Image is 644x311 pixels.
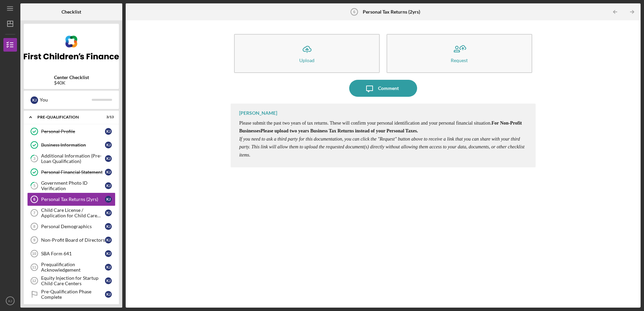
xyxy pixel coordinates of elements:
[102,115,114,119] div: 3 / 13
[41,169,105,175] div: Personal Financial Statement
[27,247,115,260] a: 10SBA Form 641KJ
[378,80,399,97] div: Comment
[32,265,36,269] tspan: 11
[41,207,105,218] div: Child Care License / Application for Child Care License
[33,184,35,188] tspan: 5
[8,299,12,303] text: KJ
[105,128,112,135] div: K J
[239,110,277,116] div: [PERSON_NAME]
[54,75,89,80] b: Center Checklist
[451,58,468,63] div: Request
[41,197,105,202] div: Personal Tax Returns (2yrs)
[105,223,112,230] div: K J
[24,27,119,68] img: Product logo
[27,288,115,301] a: Pre-Qualification Phase CompleteKJ
[27,274,115,288] a: 12Equity Injection for Startup Child Care CentersKJ
[105,250,112,257] div: K J
[27,233,115,247] a: 9Non-Profit Board of DirectorsKJ
[41,180,105,191] div: Government Photo ID Verification
[31,96,38,104] div: K J
[41,224,105,229] div: Personal Demographics
[363,9,420,15] b: Personal Tax Returns (2yrs)
[41,289,105,300] div: Pre-Qualification Phase Complete
[41,262,105,273] div: Prequalification Acknowledgement
[299,58,315,63] div: Upload
[41,142,105,148] div: Business Information
[239,121,522,133] span: Please submit the past two years of tax returns. These will confirm your personal identification ...
[27,125,115,138] a: Personal ProfileKJ
[105,209,112,216] div: K J
[33,211,35,215] tspan: 7
[33,157,35,161] tspan: 3
[27,260,115,274] a: 11Prequalification AcknowledgementKJ
[27,193,115,206] a: 6Personal Tax Returns (2yrs)KJ
[3,294,17,308] button: KJ
[27,165,115,179] a: Personal Financial StatementKJ
[239,136,524,158] span: ​
[41,275,105,286] div: Equity Injection for Startup Child Care Centers
[33,197,35,201] tspan: 6
[27,152,115,165] a: 3Additional Information (Pre-Loan Qualification)KJ
[33,238,35,242] tspan: 9
[105,155,112,162] div: K J
[105,142,112,148] div: K J
[105,169,112,176] div: K J
[353,10,355,14] tspan: 6
[105,182,112,189] div: K J
[54,80,89,86] div: $40K
[27,206,115,220] a: 7Child Care License / Application for Child Care LicenseKJ
[27,179,115,193] a: 5Government Photo ID VerificationKJ
[41,237,105,243] div: Non-Profit Board of Directors
[27,138,115,152] a: Business InformationKJ
[234,34,380,73] button: Upload
[239,136,524,158] em: If you need to ask a third party for this documentation, you can click the "Request" button above...
[41,251,105,256] div: SBA Form 641
[105,196,112,203] div: K J
[41,129,105,134] div: Personal Profile
[32,279,36,283] tspan: 12
[261,128,418,133] strong: Please upload two years Business Tax Returns instead of your Personal Taxes.
[105,264,112,271] div: K J
[349,80,417,97] button: Comment
[61,9,81,15] b: Checklist
[33,224,35,228] tspan: 8
[40,94,92,106] div: You
[41,153,105,164] div: Additional Information (Pre-Loan Qualification)
[387,34,532,73] button: Request
[105,277,112,284] div: K J
[37,115,97,119] div: Pre-Qualification
[105,237,112,243] div: K J
[32,252,36,256] tspan: 10
[491,121,499,126] strong: For
[105,291,112,298] div: K J
[27,220,115,233] a: 8Personal DemographicsKJ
